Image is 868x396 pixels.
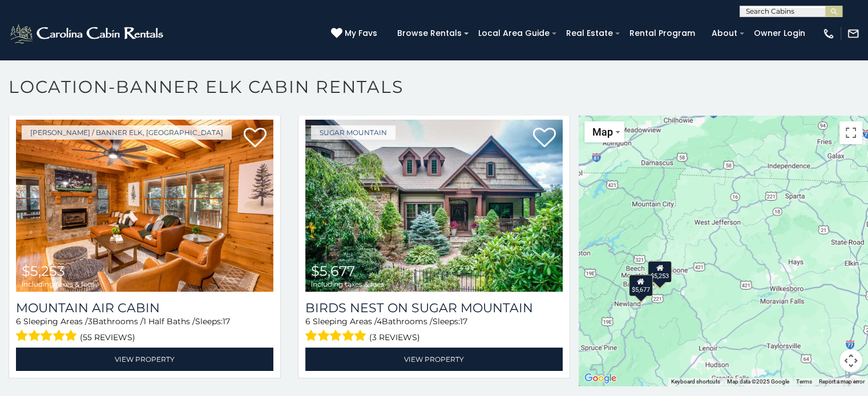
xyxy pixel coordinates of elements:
a: Rental Program [624,25,701,42]
a: Owner Login [748,25,811,42]
span: 4 [377,316,382,326]
a: Mountain Air Cabin [16,300,273,316]
a: About [706,25,743,42]
a: Real Estate [560,25,619,42]
button: Toggle fullscreen view [839,121,862,144]
a: Add to favorites [533,126,556,150]
a: My Favs [331,27,380,40]
div: $5,253 [648,261,672,283]
span: Map [592,126,613,138]
span: Map data ©2025 Google [727,378,789,385]
a: Birds Nest On Sugar Mountain [305,300,563,316]
img: Mountain Air Cabin [16,120,273,292]
a: Local Area Guide [473,25,555,42]
span: including taxes & fees [311,280,384,288]
a: Open this area in Google Maps (opens a new window) [582,371,619,386]
a: Report a map error [819,378,865,385]
img: Birds Nest On Sugar Mountain [305,120,563,292]
a: Mountain Air Cabin $5,253 including taxes & fees [16,120,273,292]
a: Browse Rentals [391,25,467,42]
a: View Property [305,348,563,371]
div: Sleeping Areas / Bathrooms / Sleeps: [305,316,563,345]
span: 6 [16,316,21,326]
div: $5,677 [628,275,652,296]
a: Terms (opens in new tab) [796,378,812,385]
span: 17 [460,316,467,326]
a: View Property [16,348,273,371]
button: Change map style [584,121,624,142]
span: 17 [223,316,230,326]
a: Birds Nest On Sugar Mountain $5,677 including taxes & fees [305,120,563,292]
img: mail-regular-white.png [847,27,859,40]
span: 1 Half Baths / [143,316,195,326]
button: Map camera controls [839,349,862,372]
button: Keyboard shortcuts [671,378,720,386]
div: Sleeping Areas / Bathrooms / Sleeps: [16,316,273,345]
span: My Favs [345,27,377,39]
span: 6 [305,316,310,326]
span: 3 [88,316,92,326]
img: White-1-2.png [9,22,167,45]
a: Sugar Mountain [311,125,395,140]
span: $5,253 [22,263,65,279]
span: $5,677 [311,263,355,279]
span: (55 reviews) [80,330,135,345]
a: [PERSON_NAME] / Banner Elk, [GEOGRAPHIC_DATA] [22,125,232,140]
img: phone-regular-white.png [822,27,835,40]
img: Google [582,371,619,386]
span: including taxes & fees [22,280,95,288]
span: (3 reviews) [369,330,420,345]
